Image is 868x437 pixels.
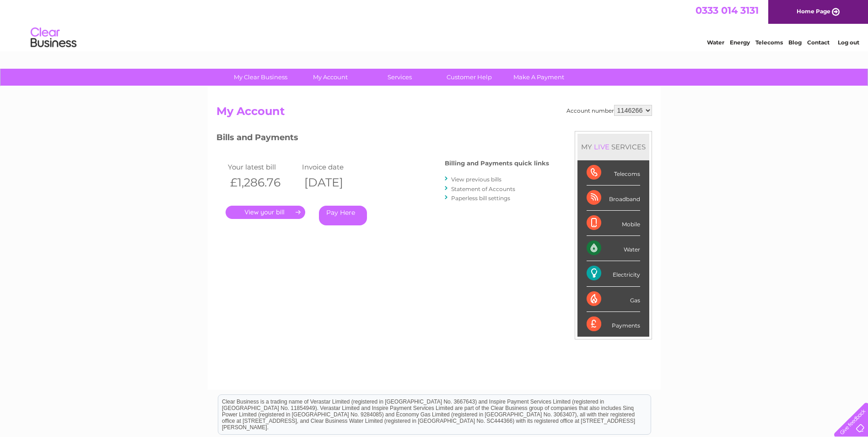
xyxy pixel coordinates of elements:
[226,173,300,192] th: £1,286.76
[218,5,651,44] div: Clear Business is a trading name of Verastar Limited (registered in [GEOGRAPHIC_DATA] No. 3667643...
[216,131,549,147] h3: Bills and Payments
[807,39,830,46] a: Contact
[730,39,750,46] a: Energy
[577,134,649,160] div: MY SERVICES
[838,39,859,46] a: Log out
[587,287,640,312] div: Gas
[788,39,802,46] a: Blog
[707,39,724,46] a: Water
[592,142,611,151] div: LIVE
[226,161,300,173] td: Your latest bill
[292,69,368,86] a: My Account
[362,69,437,86] a: Services
[451,195,510,202] a: Paperless bill settings
[223,69,298,86] a: My Clear Business
[587,261,640,286] div: Electricity
[300,173,374,192] th: [DATE]
[445,160,549,167] h4: Billing and Payments quick links
[695,5,759,16] a: 0333 014 3131
[587,160,640,186] div: Telecoms
[300,161,374,173] td: Invoice date
[319,206,367,225] a: Pay Here
[216,105,652,122] h2: My Account
[755,39,783,46] a: Telecoms
[587,186,640,211] div: Broadband
[431,69,507,86] a: Customer Help
[587,312,640,337] div: Payments
[226,206,305,219] a: .
[587,211,640,236] div: Mobile
[30,24,77,52] img: logo.png
[451,176,501,183] a: View previous bills
[451,186,515,192] a: Statement of Accounts
[501,69,577,86] a: Make A Payment
[587,236,640,261] div: Water
[566,105,652,116] div: Account number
